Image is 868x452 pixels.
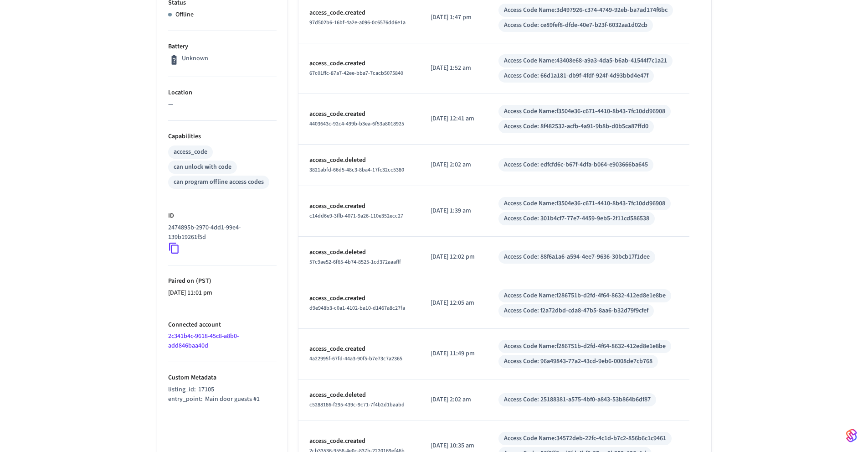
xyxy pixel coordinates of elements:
[168,88,277,98] p: Location
[175,10,194,20] p: Offline
[309,436,409,446] p: access_code.created
[504,395,651,405] div: Access Code: 25188381-a575-4bf0-a843-53b864b6df87
[431,63,477,73] p: [DATE] 1:52 am
[168,276,277,286] p: Paired on
[174,162,231,172] div: can unlock with code
[168,223,273,242] p: 2474895b-2970-4dd1-99e4-139b19261f5d
[168,100,277,109] p: —
[309,212,403,220] span: c14dd6e9-3ffb-4071-9a26-110e352ecc27
[168,385,214,395] p: listing_id :
[309,344,409,354] p: access_code.created
[504,107,665,116] div: Access Code Name: f3504e36-c671-4410-8b43-7fc10dd96908
[431,252,477,262] p: [DATE] 12:02 pm
[168,395,260,404] p: entry_point :
[504,199,665,208] div: Access Code Name: f3504e36-c671-4410-8b43-7fc10dd96908
[309,294,409,303] p: access_code.created
[309,120,404,128] span: 4403643c-92c4-499b-b3ea-6f53a8018925
[504,306,648,316] div: Access Code: f2a72dbd-cda8-47b5-8aa6-b32d79f9cfef
[504,71,648,81] div: Access Code: 66d1a181-db9f-4fdf-924f-4d93bbd4e47f
[504,21,647,30] div: Access Code: ce89fef8-dfde-40e7-b23f-6032aa1d02cb
[431,441,477,451] p: [DATE] 10:35 am
[309,109,409,119] p: access_code.created
[309,166,404,174] span: 3821abfd-66d5-48c3-8ba4-17fc32cc5380
[168,211,277,221] p: ID
[309,304,405,312] span: d9e948b3-c0a1-4102-ba10-d1467a8c27fa
[504,56,667,66] div: Access Code Name: 43408e68-a9a3-4da5-b6ab-41544f7c1a21
[504,357,652,366] div: Access Code: 96a49843-77a2-43cd-9eb6-0008de7cb768
[431,395,477,405] p: [DATE] 2:02 am
[168,320,277,330] p: Connected account
[504,342,666,351] div: Access Code Name: f286751b-d2fd-4f64-8632-412ed8e1e8be
[504,434,666,443] div: Access Code Name: 34572deb-22fc-4c1d-b7c2-856b6c1c9461
[309,202,409,211] p: access_code.created
[174,147,207,157] div: access_code
[309,258,401,266] span: 57c9ae52-6f65-4b74-8525-1cd372aaafff
[431,160,477,170] p: [DATE] 2:02 am
[309,401,405,409] span: c5288186-f295-439c-9c71-7f4b2d1baabd
[168,42,277,52] p: Battery
[431,349,477,358] p: [DATE] 11:49 pm
[168,332,239,350] a: 2c341b4c-9618-45c8-a8b0-add846baa40d
[205,395,260,404] span: Main door guests #1
[431,206,477,216] p: [DATE] 1:39 am
[431,298,477,308] p: [DATE] 12:05 am
[504,5,668,15] div: Access Code Name: 3d497926-c374-4749-92eb-ba7ad174f6bc
[168,132,277,141] p: Capabilities
[309,19,406,26] span: 97d502b6-16bf-4a2e-a096-0c6576dd6e1a
[174,177,264,187] div: can program offline access codes
[309,8,409,18] p: access_code.created
[168,288,277,298] p: [DATE] 11:01 pm
[309,59,409,68] p: access_code.created
[504,214,649,223] div: Access Code: 301b4cf7-77e7-4459-9eb5-2f11cd586538
[504,291,666,301] div: Access Code Name: f286751b-d2fd-4f64-8632-412ed8e1e8be
[504,252,650,262] div: Access Code: 88f6a1a6-a594-4ee7-9636-30bcb17f1dee
[431,114,477,124] p: [DATE] 12:41 am
[309,390,409,400] p: access_code.deleted
[168,373,277,383] p: Custom Metadata
[309,156,409,165] p: access_code.deleted
[309,355,402,363] span: 4a22995f-67fd-44a3-90f5-b7e73c7a2365
[309,248,409,257] p: access_code.deleted
[504,122,648,131] div: Access Code: 8f482532-acfb-4a91-9b8b-d0b5ca87ffd0
[194,276,211,286] span: ( PST )
[846,428,857,443] img: SeamLogoGradient.69752ec5.svg
[182,54,208,63] p: Unknown
[309,69,403,77] span: 67c01ffc-87a7-42ee-bba7-7cacb5075840
[504,160,648,170] div: Access Code: edfcfd6c-b67f-4dfa-b064-e903666ba645
[198,385,214,394] span: 17105
[431,13,477,22] p: [DATE] 1:47 pm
